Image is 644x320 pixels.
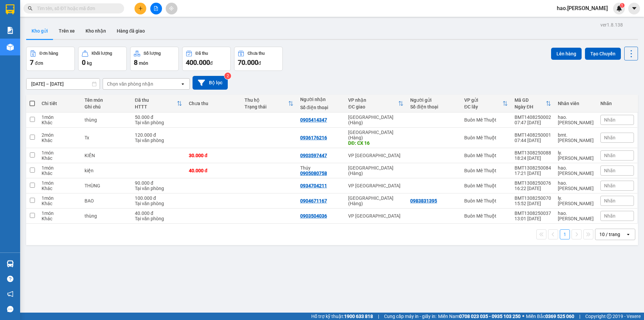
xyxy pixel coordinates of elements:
[604,198,615,203] span: Nhãn
[604,168,615,173] span: Nhãn
[5,42,75,50] div: 50.000
[135,132,182,138] div: 120.000 đ
[82,58,86,66] span: 0
[26,79,100,89] input: Select a date range.
[558,101,594,106] div: Nhân viên
[464,153,508,158] div: Buôn Mê Thuột
[300,97,342,102] div: Người nhận
[42,138,78,143] div: Khác
[78,6,147,29] div: [GEOGRAPHIC_DATA] (Hàng)
[5,43,15,50] span: CR :
[134,58,138,66] span: 8
[30,58,34,66] span: 7
[42,150,78,155] div: 1 món
[258,60,261,66] span: đ
[515,195,551,201] div: BMT1308250070
[551,48,582,60] button: Lên hàng
[196,51,208,56] div: Đã thu
[92,51,112,56] div: Khối lượng
[348,195,404,206] div: [GEOGRAPHIC_DATA] (Hàng)
[7,260,14,267] img: warehouse-icon
[558,180,594,191] div: hao.thaison
[131,95,185,112] th: Toggle SortBy
[138,6,143,11] span: plus
[42,195,78,201] div: 1 món
[182,47,231,71] button: Đã thu400.000đ
[78,47,127,71] button: Khối lượng0kg
[107,81,153,87] div: Chọn văn phòng nhận
[515,150,551,155] div: BMT1308250088
[464,97,502,103] div: VP gửi
[26,23,53,39] button: Kho gửi
[461,95,511,112] th: Toggle SortBy
[604,213,615,219] span: Nhãn
[135,97,177,103] div: Đã thu
[85,104,128,109] div: Ghi chú
[348,165,404,176] div: [GEOGRAPHIC_DATA] (Hàng)
[515,115,551,120] div: BMT1408250002
[515,104,546,109] div: Ngày ĐH
[42,201,78,206] div: Khác
[464,104,502,109] div: ĐC lấy
[410,104,458,109] div: Số điện thoại
[515,216,551,221] div: 13:01 [DATE]
[85,168,128,173] div: kiện
[348,153,404,158] div: VP [GEOGRAPHIC_DATA]
[85,183,128,188] div: THÙNG
[558,132,594,143] div: bmt.thaison
[189,153,238,158] div: 30.000 đ
[224,73,231,79] sup: 2
[616,5,622,11] img: icon-new-feature
[558,211,594,221] div: hao.thaison
[560,229,570,239] button: 1
[189,168,238,173] div: 40.000 đ
[515,97,546,103] div: Mã GD
[600,101,634,106] div: Nhãn
[135,195,182,201] div: 100.000 đ
[600,21,623,29] div: ver 1.8.138
[135,201,182,206] div: Tại văn phòng
[26,47,75,71] button: Đơn hàng7đơn
[558,115,594,125] div: hao.thaison
[241,95,297,112] th: Toggle SortBy
[515,165,551,171] div: BMT1308250084
[42,115,78,120] div: 1 món
[459,314,521,319] strong: 0708 023 035 - 0935 103 250
[245,97,288,103] div: Thu hộ
[135,138,182,143] div: Tại văn phòng
[558,195,594,206] div: ly.thaison
[348,130,404,140] div: [GEOGRAPHIC_DATA] (Hàng)
[558,150,594,161] div: ly.thaison
[464,183,508,188] div: Buôn Mê Thuột
[515,138,551,143] div: 07:44 [DATE]
[464,213,508,219] div: Buôn Mê Thuột
[85,97,128,103] div: Tên món
[511,95,554,112] th: Toggle SortBy
[85,117,128,123] div: thùng
[558,165,594,176] div: hao.thaison
[300,213,327,219] div: 0903504036
[515,171,551,176] div: 17:21 [DATE]
[628,3,640,14] button: caret-down
[37,5,116,12] input: Tìm tên, số ĐT hoặc mã đơn
[6,4,14,14] img: logo-vxr
[300,165,342,171] div: Thúy
[464,168,508,173] div: Buôn Mê Thuột
[464,117,508,123] div: Buôn Mê Thuột
[40,51,58,56] div: Đơn hàng
[135,211,182,216] div: 40.000 đ
[234,47,283,71] button: Chưa thu70.000đ
[345,95,407,112] th: Toggle SortBy
[135,120,182,125] div: Tại văn phòng
[42,216,78,221] div: Khác
[169,6,174,11] span: aim
[78,6,95,13] span: Nhận:
[348,183,404,188] div: VP [GEOGRAPHIC_DATA]
[42,211,78,216] div: 1 món
[135,104,177,109] div: HTTT
[42,120,78,125] div: Khác
[111,23,150,39] button: Hàng đã giao
[464,198,508,203] div: Buôn Mê Thuột
[7,44,14,51] img: warehouse-icon
[135,3,146,14] button: plus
